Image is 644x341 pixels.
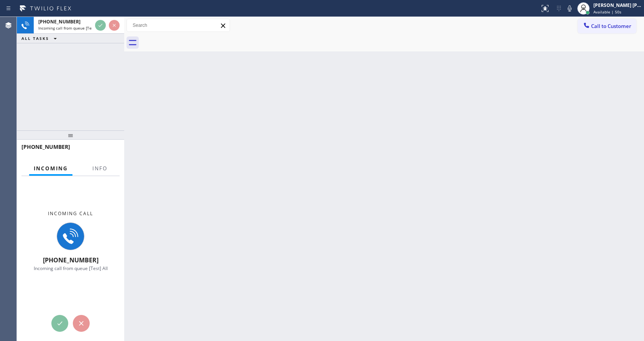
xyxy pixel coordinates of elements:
span: [PHONE_NUMBER] [21,143,70,150]
span: Call to Customer [591,23,631,30]
span: Incoming call from queue [Test] All [34,265,108,272]
span: Info [92,165,107,172]
div: [PERSON_NAME] [PERSON_NAME] [593,2,642,8]
span: Incoming [34,165,68,172]
button: Call to Customer [578,19,636,33]
button: Reject [109,20,120,31]
button: Accept [51,315,68,332]
button: Reject [73,315,90,332]
button: ALL TASKS [17,34,64,43]
span: Available | 50s [593,9,621,15]
button: Info [88,161,112,176]
span: [PHONE_NUMBER] [43,256,99,264]
span: ALL TASKS [21,36,49,41]
button: Mute [564,3,575,14]
span: [PHONE_NUMBER] [38,18,80,25]
span: Incoming call from queue [Test] All [38,25,102,31]
span: Incoming call [48,210,93,217]
input: Search [127,19,230,31]
button: Accept [95,20,106,31]
button: Incoming [29,161,72,176]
